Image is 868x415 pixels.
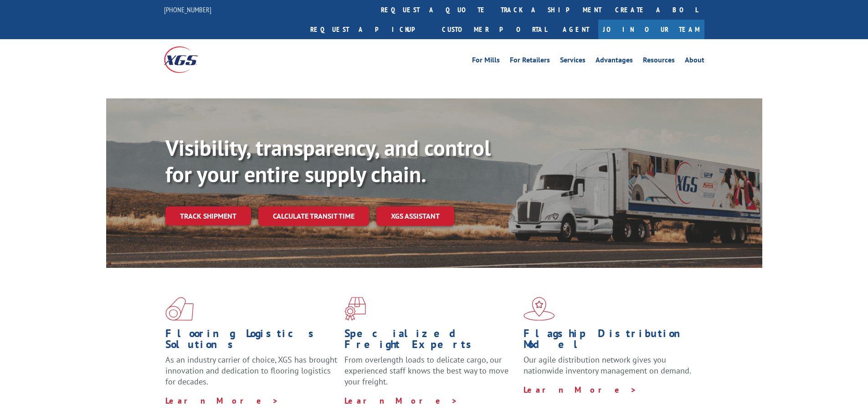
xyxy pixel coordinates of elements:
[685,56,704,67] a: About
[165,354,337,387] span: As an industry carrier of choice, XGS has brought innovation and dedication to flooring logistics...
[598,20,704,39] a: Join Our Team
[596,56,633,67] a: Advantages
[165,395,279,406] a: Learn More >
[524,354,691,376] span: Our agile distribution network gives you nationwide inventory management on demand.
[164,5,211,14] a: [PHONE_NUMBER]
[524,384,637,395] a: Learn More >
[524,328,696,354] h1: Flagship Distribution Model
[560,56,586,67] a: Services
[303,20,435,39] a: Request a pickup
[554,20,598,39] a: Agent
[344,354,517,395] p: From overlength loads to delicate cargo, our experienced staff knows the best way to move your fr...
[472,56,500,67] a: For Mills
[376,206,454,226] a: XGS ASSISTANT
[344,328,517,354] h1: Specialized Freight Experts
[344,395,458,406] a: Learn More >
[258,206,369,226] a: Calculate transit time
[165,328,338,354] h1: Flooring Logistics Solutions
[510,56,550,67] a: For Retailers
[165,133,491,188] b: Visibility, transparency, and control for your entire supply chain.
[165,206,251,225] a: Track shipment
[524,297,555,321] img: xgs-icon-flagship-distribution-model-red
[165,297,194,321] img: xgs-icon-total-supply-chain-intelligence-red
[344,297,366,321] img: xgs-icon-focused-on-flooring-red
[435,20,554,39] a: Customer Portal
[643,56,675,67] a: Resources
